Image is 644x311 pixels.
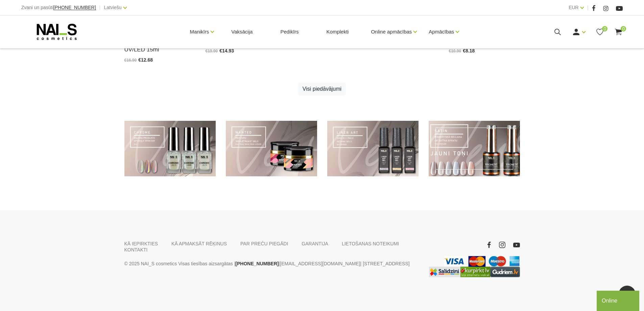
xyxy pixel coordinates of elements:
[614,28,623,36] a: 0
[275,16,304,48] a: Pedikīrs
[124,260,419,268] p: © 2025 NAI_S cosmetics Visas tiesības aizsargātas | | | [STREET_ADDRESS]
[206,49,218,53] span: €19.90
[596,28,604,36] a: 0
[298,83,346,95] a: Visi piedāvājumi
[280,260,360,268] a: [EMAIL_ADDRESS][DOMAIN_NAME]
[490,267,520,277] img: www.gudriem.lv/veikali/lv
[190,18,209,45] a: Manikīrs
[371,18,412,45] a: Online apmācības
[302,241,328,247] a: GARANTIJA
[240,241,288,247] a: PAR PREČU PIEGĀDI
[429,267,460,277] img: Labākā cena interneta veikalos - Samsung, Cena, iPhone, Mobilie telefoni
[460,267,490,277] img: Lielākais Latvijas interneta veikalu preču meklētājs
[597,289,641,311] iframe: chat widget
[449,49,461,53] span: €10.90
[124,58,137,63] span: €16.90
[490,267,520,277] a: https://www.gudriem.lv/veikali/lv
[53,5,96,10] a: [PHONE_NUMBER]
[99,3,101,12] span: |
[569,3,579,12] a: EUR
[621,26,626,31] span: 0
[226,16,258,48] a: Vaksācija
[171,241,227,247] a: KĀ APMAKSĀT RĒĶINUS
[342,241,399,247] a: LIETOŠANAS NOTEIKUMI
[587,3,589,12] span: |
[235,260,279,268] a: [PHONE_NUMBER]
[429,18,454,45] a: Apmācības
[602,26,607,31] span: 0
[124,247,148,253] a: KONTAKTI
[104,3,122,12] a: Latviešu
[124,241,158,247] a: KĀ IEPIRKTIES
[463,48,475,53] span: €8.18
[21,3,96,12] div: Zvani un pasūti
[321,16,354,48] a: Komplekti
[219,48,234,53] span: €14.93
[138,57,153,63] span: €12.68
